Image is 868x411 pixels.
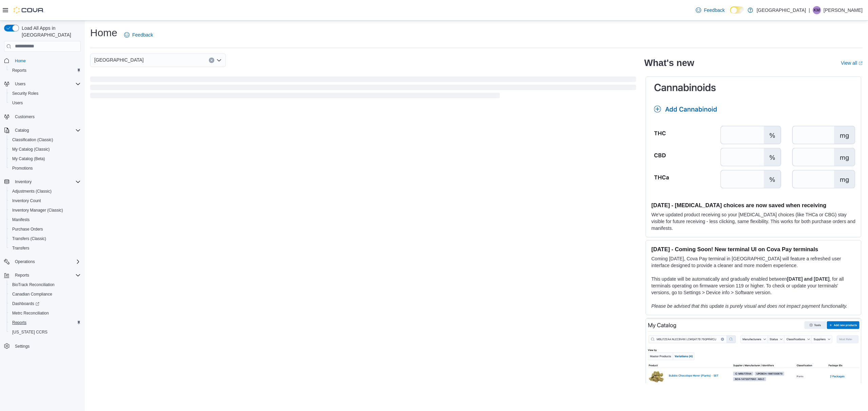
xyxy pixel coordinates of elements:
a: Manifests [9,216,32,224]
button: Inventory [12,178,34,186]
span: Transfers [9,244,81,252]
span: Reports [9,319,81,327]
img: Cova [14,7,44,14]
a: Home [12,57,28,65]
span: Transfers (Classic) [9,235,81,243]
a: Customers [12,113,37,121]
a: Purchase Orders [9,225,46,233]
a: Transfers [9,244,32,252]
span: Operations [12,258,81,266]
button: Transfers (Classic) [7,234,83,243]
span: My Catalog (Beta) [12,156,45,161]
span: Washington CCRS [9,328,81,336]
button: Security Roles [7,89,83,98]
h2: What's new [644,58,694,68]
a: Users [9,99,25,107]
span: Inventory [12,178,81,186]
button: Users [7,98,83,108]
p: Coming [DATE], Cova Pay terminal in [GEOGRAPHIC_DATA] will feature a refreshed user interface des... [651,255,855,269]
span: Feedback [704,7,725,14]
span: BioTrack Reconciliation [9,281,81,289]
h3: [DATE] - [MEDICAL_DATA] choices are now saved when receiving [651,202,855,209]
span: Inventory Manager (Classic) [9,206,81,214]
a: My Catalog (Beta) [9,155,48,163]
a: View allExternal link [841,60,863,66]
span: BioTrack Reconciliation [12,282,55,287]
span: Purchase Orders [9,225,81,233]
a: Feedback [693,3,727,17]
span: Classification (Classic) [9,136,81,144]
span: [GEOGRAPHIC_DATA] [94,56,144,64]
span: Manifests [9,216,81,224]
span: KM [814,6,820,14]
button: Reports [7,66,83,75]
a: Adjustments (Classic) [9,187,54,195]
a: My Catalog (Classic) [9,145,53,153]
strong: [DATE] and [DATE] [787,276,829,282]
button: Promotions [7,164,83,173]
em: Please be advised that this update is purely visual and does not impact payment functionality. [651,303,847,309]
button: Inventory [1,177,83,187]
button: Clear input [209,58,214,63]
button: Adjustments (Classic) [7,187,83,196]
span: Reports [12,68,26,73]
span: Manifests [12,217,29,222]
span: Inventory Count [9,197,81,205]
button: Purchase Orders [7,224,83,234]
span: My Catalog (Classic) [12,147,50,152]
button: [US_STATE] CCRS [7,327,83,337]
span: My Catalog (Classic) [9,145,81,153]
span: Dashboards [9,300,81,308]
button: My Catalog (Classic) [7,145,83,154]
button: Operations [1,257,83,266]
a: Inventory Count [9,197,44,205]
span: Catalog [15,128,29,133]
span: Security Roles [9,89,81,98]
button: Users [12,80,28,88]
span: Security Roles [12,91,38,96]
span: Canadian Compliance [12,291,52,297]
button: Classification (Classic) [7,135,83,145]
a: Classification (Classic) [9,136,56,144]
span: Customers [12,112,81,121]
span: Inventory Count [12,198,41,203]
button: My Catalog (Beta) [7,154,83,164]
div: Kris Miller [813,6,821,14]
span: Users [15,81,25,87]
a: Metrc Reconciliation [9,309,52,317]
span: Transfers [12,245,29,251]
nav: Complex example [4,53,81,369]
a: [US_STATE] CCRS [9,328,50,336]
button: Inventory Count [7,196,83,205]
button: Inventory Manager (Classic) [7,205,83,215]
span: [US_STATE] CCRS [12,329,47,335]
span: Canadian Compliance [9,290,81,298]
span: Home [15,58,26,64]
span: Adjustments (Classic) [9,187,81,195]
input: Dark Mode [730,6,744,14]
button: Canadian Compliance [7,289,83,299]
span: Promotions [9,164,81,172]
span: Customers [15,114,35,120]
a: Security Roles [9,89,41,98]
span: Users [12,80,81,88]
a: Dashboards [7,299,83,308]
button: Home [1,56,83,66]
button: Catalog [12,126,32,134]
span: Catalog [12,126,81,134]
a: Settings [12,342,32,350]
span: Inventory Manager (Classic) [12,208,63,213]
p: [GEOGRAPHIC_DATA] [756,6,806,14]
span: Metrc Reconciliation [9,309,81,317]
a: Reports [9,319,29,327]
button: Reports [7,318,83,327]
button: Settings [1,341,83,351]
p: This update will be automatically and gradually enabled between , for all terminals operating on ... [651,276,855,296]
a: Canadian Compliance [9,290,55,298]
span: Reports [12,320,26,325]
p: [PERSON_NAME] [824,6,863,14]
span: Load All Apps in [GEOGRAPHIC_DATA] [19,25,81,38]
svg: External link [859,61,863,65]
span: Users [12,100,23,106]
span: Users [9,99,81,107]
